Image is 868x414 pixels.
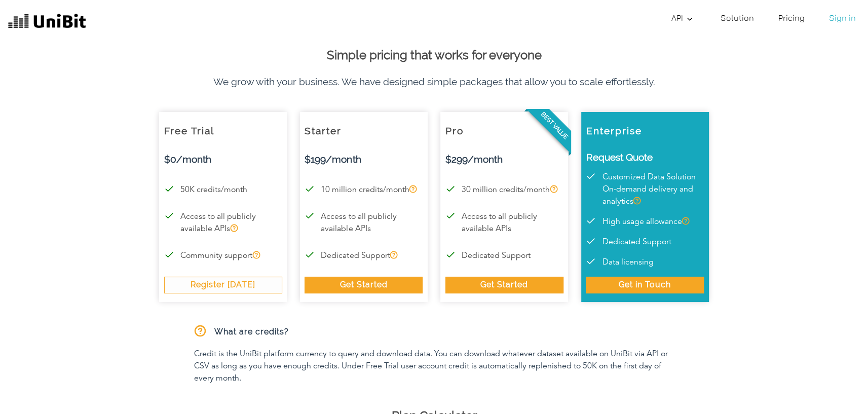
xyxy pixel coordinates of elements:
p: 50K credits/month [164,184,282,196]
span: Best Value [526,98,582,154]
h6: Pro [445,117,563,137]
p: Community support [164,250,282,262]
p: Dedicated Support [305,250,423,262]
a: Pricing [774,8,809,28]
p: 10 million credits/month [305,184,423,196]
div: Register [DATE] [164,277,282,293]
a: Solution [716,8,758,28]
p: Access to all publicly available APIs [305,211,423,235]
div: Get Started [305,277,423,293]
p: We grow with your business. We have designed simple packages that allow you to scale effortlessly. [153,74,715,89]
h6: Starter [305,117,423,137]
h4: $299/month [445,154,563,165]
p: Credit is the UniBit platform currency to query and download data. You can download whatever data... [186,344,683,389]
a: API [667,8,700,28]
p: Dedicated Support [445,250,563,262]
p: Access to all publicly available APIs [164,211,282,235]
h4: $199/month [305,154,423,165]
a: Sign in [825,8,860,28]
h6: Enterprise [586,117,704,137]
div: Get Started [445,277,563,293]
img: UniBit Logo [8,12,86,32]
p: High usage allowance [586,216,704,228]
h6: Free Trial [164,117,282,137]
p: What are credits? [186,321,683,344]
h1: Simple pricing that works for everyone [153,48,715,63]
p: Access to all publicly available APIs [445,211,563,235]
h4: $0/month [164,154,282,165]
p: Data licensing [586,256,704,269]
p: Customized Data Solution On-demand delivery and analytics [586,171,704,208]
p: Dedicated Support [586,236,704,248]
iframe: Drift Widget Chat Controller [817,363,856,402]
a: Get in Touch [619,280,671,289]
h4: Request Quote [586,152,704,163]
p: 30 million credits/month [445,184,563,196]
